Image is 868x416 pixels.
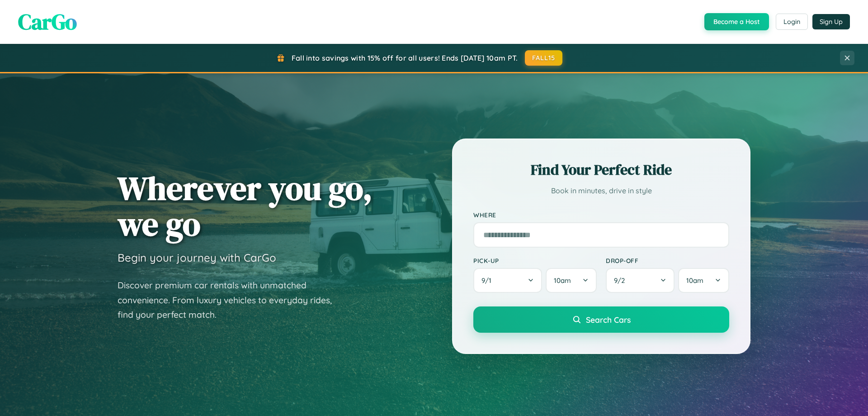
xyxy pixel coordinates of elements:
[118,251,276,264] h3: Begin your journey with CarGo
[606,257,729,264] label: Drop-off
[554,276,571,285] span: 10am
[606,268,675,293] button: 9/2
[704,13,769,30] button: Become a Host
[473,160,729,180] h2: Find Your Perfect Ride
[473,211,729,219] label: Where
[686,276,703,285] span: 10am
[812,14,850,29] button: Sign Up
[292,53,518,62] span: Fall into savings with 15% off for all users! Ends [DATE] 10am PT.
[473,184,729,197] p: Book in minutes, drive in style
[481,276,496,285] span: 9 / 1
[118,170,373,242] h1: Wherever you go, we go
[525,50,563,66] button: FALL15
[776,14,808,30] button: Login
[473,306,729,333] button: Search Cars
[473,268,542,293] button: 9/1
[614,276,629,285] span: 9 / 2
[546,268,597,293] button: 10am
[678,268,729,293] button: 10am
[586,315,631,325] span: Search Cars
[118,278,344,322] p: Discover premium car rentals with unmatched convenience. From luxury vehicles to everyday rides, ...
[473,257,597,264] label: Pick-up
[18,7,77,37] span: CarGo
